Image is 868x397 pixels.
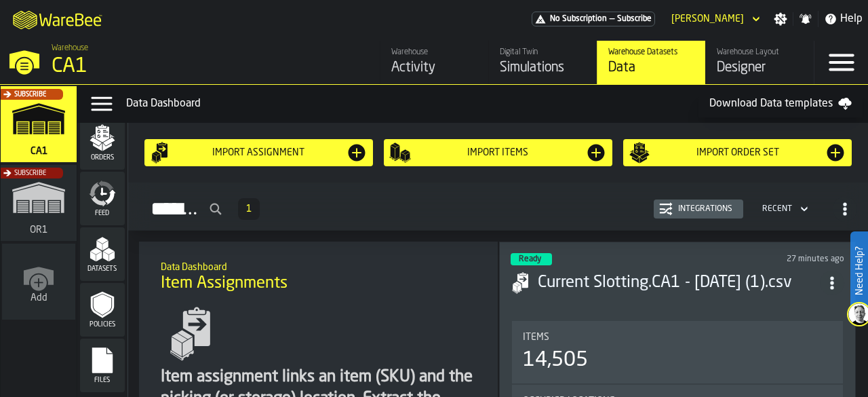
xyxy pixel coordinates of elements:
li: menu Feed [80,172,125,226]
div: status-3 2 [511,253,552,265]
label: button-toggle-Notifications [793,12,818,26]
a: Download Data templates [698,90,863,117]
div: Warehouse Layout [717,48,803,57]
span: Add [31,292,47,303]
div: Activity [391,58,477,77]
div: Data Dashboard [126,96,698,112]
div: DropdownMenuValue-Jasmine Lim [671,14,744,24]
div: Updated: 8/20/2025, 2:48:58 PM Created: 8/20/2025, 2:48:50 PM [700,254,844,264]
div: DropdownMenuValue-4 [762,204,792,214]
a: link-to-/wh/i/76e2a128-1b54-4d66-80d4-05ae4c277723/data [597,41,705,84]
div: title-Item Assignments [150,252,488,301]
a: link-to-/wh/i/76e2a128-1b54-4d66-80d4-05ae4c277723/feed/ [380,41,488,84]
a: link-to-/wh/i/76e2a128-1b54-4d66-80d4-05ae4c277723/simulations [1,86,77,165]
span: Item Assignments [161,273,288,295]
h2: button-Assignments [128,183,868,231]
span: 1 [246,204,252,214]
span: Subscribe [14,170,46,177]
span: Orders [80,154,125,162]
label: button-toggle-Settings [768,12,793,26]
li: menu Datasets [80,227,125,282]
div: DropdownMenuValue-4 [757,201,811,217]
span: Datasets [80,265,125,273]
h2: Sub Title [161,259,477,273]
span: Items [523,332,549,343]
span: Feed [80,210,125,217]
div: Title [523,332,832,343]
li: menu Orders [80,116,125,170]
div: DropdownMenuValue-Jasmine Lim [666,11,763,27]
span: No Subscription [550,14,607,24]
div: stat-Items [512,321,843,383]
label: button-toggle-Data Menu [83,90,121,117]
div: Import Order Set [650,147,825,158]
div: CA1 [52,54,369,79]
button: button-Import assignment [144,139,373,166]
span: — [610,14,614,24]
span: Ready [519,255,541,263]
li: menu Files [80,339,125,393]
div: Import assignment [172,147,346,158]
a: link-to-/wh/i/02d92962-0f11-4133-9763-7cb092bceeef/simulations [1,165,77,244]
div: ButtonLoadMore-Load More-Prev-First-Last [233,198,265,220]
a: link-to-/wh/i/76e2a128-1b54-4d66-80d4-05ae4c277723/simulations [488,41,597,84]
div: Simulations [500,58,586,77]
div: Warehouse Datasets [608,48,694,57]
button: button-Import Order Set [623,139,852,166]
div: Data [608,58,694,77]
div: Menu Subscription [532,12,655,26]
span: Subscribe [14,91,46,98]
a: link-to-/wh/new [2,244,75,322]
button: button-Integrations [654,200,743,219]
label: Need Help? [852,233,867,309]
span: Policies [80,321,125,328]
div: 14,505 [523,348,588,373]
button: button-Import Items [384,139,612,166]
span: Warehouse [52,43,88,53]
h3: Current Slotting.CA1 - [DATE] (1).csv [538,272,820,294]
div: Current Slotting.CA1 - 08.05.25 (1).csv [538,272,820,294]
div: Designer [717,58,803,77]
label: button-toggle-Menu [814,41,868,84]
li: menu Policies [80,283,125,337]
a: link-to-/wh/i/76e2a128-1b54-4d66-80d4-05ae4c277723/designer [705,41,814,84]
span: Files [80,377,125,384]
span: Subscribe [617,14,652,24]
div: Import Items [411,147,585,158]
span: Help [840,11,863,27]
div: Integrations [673,204,738,214]
div: Warehouse [391,48,477,57]
a: link-to-/wh/i/76e2a128-1b54-4d66-80d4-05ae4c277723/pricing/ [532,12,655,26]
div: Digital Twin [500,48,586,57]
label: button-toggle-Help [818,11,868,27]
